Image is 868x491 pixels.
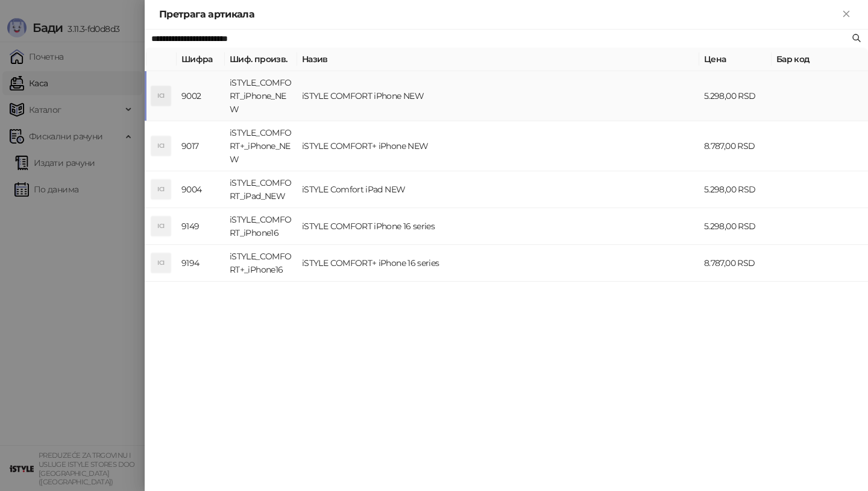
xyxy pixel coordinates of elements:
td: 9002 [177,71,225,121]
td: 9017 [177,121,225,171]
td: 5.298,00 RSD [699,71,772,121]
button: Close [839,7,854,22]
th: Бар код [772,48,868,71]
td: 5.298,00 RSD [699,171,772,208]
div: ICI [151,86,171,106]
td: iSTYLE_COMFORT_iPhone_NEW [225,71,297,121]
td: 8.787,00 RSD [699,121,772,171]
th: Цена [699,48,772,71]
th: Назив [297,48,699,71]
td: 9149 [177,208,225,245]
div: ICI [151,136,171,156]
div: ICI [151,253,171,273]
td: 9194 [177,245,225,282]
td: 8.787,00 RSD [699,245,772,282]
td: iSTYLE_COMFORT+_iPhone16 [225,245,297,282]
td: 5.298,00 RSD [699,208,772,245]
td: iSTYLE COMFORT+ iPhone 16 series [297,245,699,282]
td: iSTYLE_COMFORT_iPhone16 [225,208,297,245]
td: iSTYLE COMFORT iPhone 16 series [297,208,699,245]
th: Шифра [177,48,225,71]
td: iSTYLE_COMFORT+_iPhone_NEW [225,121,297,171]
td: iSTYLE_COMFORT_iPad_NEW [225,171,297,208]
td: 9004 [177,171,225,208]
td: iSTYLE COMFORT+ iPhone NEW [297,121,699,171]
th: Шиф. произв. [225,48,297,71]
div: Претрага артикала [159,7,839,22]
div: ICI [151,217,171,236]
div: ICI [151,180,171,199]
td: iSTYLE COMFORT iPhone NEW [297,71,699,121]
td: iSTYLE Comfort iPad NEW [297,171,699,208]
